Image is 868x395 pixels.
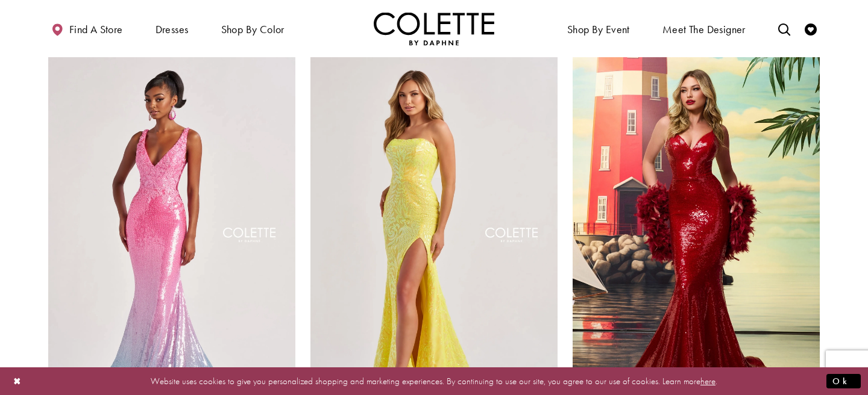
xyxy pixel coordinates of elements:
span: Shop by color [218,12,288,45]
span: Dresses [153,12,192,45]
a: here [700,375,715,387]
span: Shop By Event [564,12,633,45]
p: Website uses cookies to give you personalized shopping and marketing experiences. By continuing t... [87,373,781,389]
a: Toggle search [775,12,793,45]
a: Find a store [48,12,125,45]
a: Check Wishlist [802,12,820,45]
span: Shop By Event [567,23,630,36]
a: Meet the designer [659,12,749,45]
a: Visit Home Page [374,12,494,45]
button: Close Dialog [7,370,28,391]
img: Colette by Daphne [374,12,494,45]
span: Find a store [69,23,123,36]
span: Dresses [156,23,189,36]
button: Submit Dialog [826,373,861,388]
span: Shop by color [221,23,285,36]
span: Meet the designer [662,23,746,36]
